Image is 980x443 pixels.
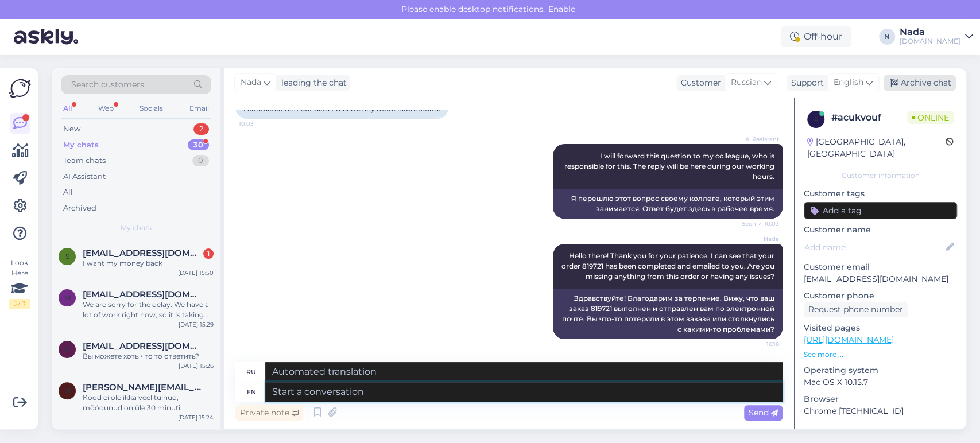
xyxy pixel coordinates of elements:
div: Customer information [804,170,957,181]
span: Online [907,111,954,124]
div: Здравствуйте! Благодарим за терпение. Вижу, что ваш заказ 819721 выполнен и отправлен вам по элек... [553,289,783,339]
span: 10:03 [239,119,282,128]
div: Archive chat [884,75,956,91]
span: I will forward this question to my colleague, who is responsible for this. The reply will be here... [564,151,776,181]
div: [GEOGRAPHIC_DATA], [GEOGRAPHIC_DATA] [807,136,946,160]
p: See more ... [804,349,957,360]
div: [DATE] 15:50 [178,269,214,277]
span: P [65,345,70,353]
div: 2 / 3 [9,299,30,309]
span: Enable [545,4,579,14]
div: Email [187,101,211,116]
div: Team chats [63,155,106,166]
div: 0 [192,155,209,166]
div: # acukvouf [831,111,907,125]
div: All [61,101,74,116]
span: 16:16 [736,340,779,348]
span: a [814,115,819,123]
span: Search customers [71,79,144,91]
div: [DATE] 15:26 [179,362,214,370]
div: Off-hour [781,26,851,47]
div: My chats [63,139,99,151]
p: [EMAIL_ADDRESS][DOMAIN_NAME] [804,273,957,285]
a: [URL][DOMAIN_NAME] [804,335,894,345]
p: Customer email [804,261,957,273]
div: New [63,123,80,135]
span: Hello there! Thank you for your patience. I can see that your order 819721 has been completed and... [561,251,776,281]
div: Kood ei ole ikka veel tulnud, möödunud on üle 30 minuti [83,393,214,413]
div: Support [787,77,824,89]
div: leading the chat [277,77,347,89]
a: Nada[DOMAIN_NAME] [900,28,973,46]
div: Вы можете хоть что то ответить? [83,351,214,362]
div: [DATE] 15:24 [178,413,214,422]
span: m [64,293,71,302]
div: Extra [804,429,957,439]
span: AI Assistant [736,135,779,143]
span: Seen ✓ 10:03 [736,219,779,228]
div: 30 [188,139,209,151]
span: Russian [731,76,762,89]
span: Nada [736,235,779,243]
p: Customer name [804,224,957,236]
p: Chrome [TECHNICAL_ID] [804,405,957,417]
span: Mattiaskristofer@gmail.com [83,382,202,393]
div: 1 [203,248,214,259]
div: ru [246,362,256,382]
div: 2 [193,123,209,135]
p: Browser [804,393,957,405]
div: Я перешлю этот вопрос своему коллеге, который этим занимается. Ответ будет здесь в рабочее время. [553,189,783,219]
span: s [65,252,69,261]
div: en [247,382,256,402]
div: I want my money back [83,258,214,269]
div: All [63,186,73,198]
input: Add a tag [804,202,957,219]
p: Customer tags [804,188,957,200]
div: [DATE] 15:29 [179,320,214,329]
p: Visited pages [804,322,957,334]
span: sidk64839@gmail.com [83,248,202,258]
span: My chats [121,223,152,233]
span: Proalco888@gmail.com [83,341,202,351]
div: Request phone number [804,302,908,317]
span: mattiaskristofer@gmail.com [83,289,202,300]
div: Archived [63,203,96,214]
p: Operating system [804,364,957,376]
div: Socials [137,101,165,116]
div: N [879,29,895,45]
div: AI Assistant [63,171,106,182]
div: Customer [676,77,721,89]
div: Nada [900,28,960,37]
img: Askly Logo [9,77,31,99]
p: Customer phone [804,290,957,302]
input: Add name [804,241,944,254]
span: Send [749,407,778,418]
span: M [64,386,71,395]
div: Look Here [9,258,30,309]
div: We are sorry for the delay. We have a lot of work right now, so it is taking longer to send order... [83,300,214,320]
div: Private note [235,405,303,421]
span: English [834,76,863,89]
span: Nada [241,76,261,89]
div: [DOMAIN_NAME] [900,37,960,46]
div: Web [96,101,116,116]
p: Mac OS X 10.15.7 [804,376,957,388]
